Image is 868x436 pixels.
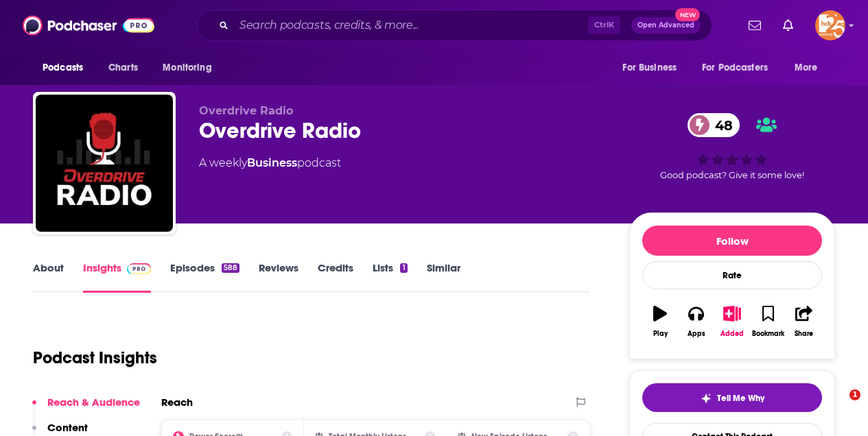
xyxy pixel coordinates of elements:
h2: Reach [161,396,193,409]
img: Podchaser - Follow, Share and Rate Podcasts [23,12,154,38]
span: More [795,58,818,77]
a: Lists1 [373,261,407,293]
button: open menu [693,55,788,81]
a: Credits [318,261,353,293]
p: Reach & Audience [47,396,140,409]
button: Reach & Audience [32,396,140,421]
button: tell me why sparkleTell Me Why [642,383,822,412]
span: Open Advanced [637,22,694,29]
a: Episodes588 [170,261,239,293]
span: For Podcasters [702,58,768,77]
img: User Profile [815,10,845,40]
button: Share [786,297,822,346]
p: Content [47,421,88,434]
iframe: Intercom live chat [821,389,854,422]
button: open menu [613,55,694,81]
button: Show profile menu [815,10,845,40]
div: 588 [222,263,239,273]
button: open menu [153,55,229,81]
span: 48 [701,113,740,137]
a: Show notifications dropdown [777,14,799,37]
a: Reviews [259,261,298,293]
a: Similar [427,261,460,293]
button: open menu [785,55,835,81]
a: Business [247,156,297,169]
a: Charts [99,55,146,81]
h1: Podcast Insights [33,348,157,368]
span: Charts [108,58,138,77]
button: Play [642,297,678,346]
span: Logged in as kerrifulks [815,10,845,40]
span: Good podcast? Give it some love! [660,170,804,180]
img: tell me why sparkle [701,393,712,404]
div: Share [795,330,813,338]
div: Search podcasts, credits, & more... [196,10,712,41]
button: Apps [678,297,714,346]
a: InsightsPodchaser Pro [83,261,151,293]
div: Apps [688,330,705,338]
div: A weekly podcast [199,155,341,171]
span: New [675,8,700,21]
span: 1 [849,389,860,400]
div: Play [653,330,668,338]
div: 1 [400,263,407,273]
a: About [33,261,64,293]
div: Added [720,330,744,338]
img: Podchaser Pro [127,263,151,274]
button: Bookmark [750,297,786,346]
span: Ctrl K [588,16,620,34]
button: Added [714,297,750,346]
span: Podcasts [43,58,83,77]
button: open menu [33,55,101,81]
button: Follow [642,226,822,256]
span: Overdrive Radio [199,104,293,117]
input: Search podcasts, credits, & more... [234,14,588,36]
a: 48 [688,113,740,137]
a: Show notifications dropdown [743,14,766,37]
span: For Business [622,58,677,77]
span: Monitoring [163,58,211,77]
div: Rate [642,261,822,289]
div: Bookmark [752,330,784,338]
button: Open AdvancedNew [631,17,701,34]
img: Overdrive Radio [36,95,173,232]
span: Tell Me Why [717,393,764,404]
div: 48Good podcast? Give it some love! [629,104,835,189]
